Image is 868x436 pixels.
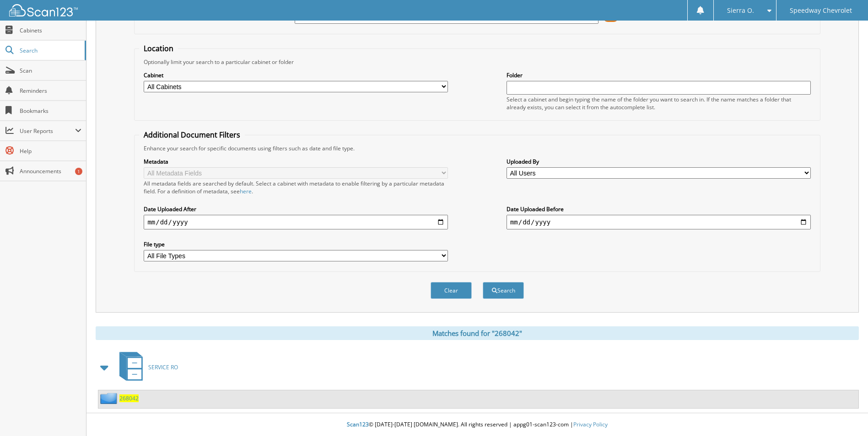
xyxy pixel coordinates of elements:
a: here [240,187,252,195]
span: Scan123 [347,420,369,428]
span: Sierra O. [727,8,754,13]
input: start [144,215,448,229]
legend: Additional Document Filters [139,130,245,140]
a: 268042 [119,394,139,402]
span: Reminders [20,87,81,95]
img: folder2.png [100,393,119,404]
a: Privacy Policy [573,420,608,428]
img: scan123-logo-white.svg [9,4,78,16]
label: Date Uploaded Before [507,205,811,213]
iframe: Chat Widget [822,392,868,436]
label: Folder [507,71,811,79]
label: Uploaded By [507,158,811,165]
span: User Reports [20,127,75,135]
a: SERVICE RO [114,349,178,385]
div: Enhance your search for specific documents using filters such as date and file type. [139,144,815,152]
div: 1 [75,168,82,175]
span: Help [20,147,81,155]
legend: Location [139,43,178,53]
button: Clear [431,282,472,299]
input: end [507,215,811,229]
label: Metadata [144,158,448,165]
label: File type [144,240,448,248]
button: Search [483,282,524,299]
span: Cabinets [20,27,81,34]
span: SERVICE RO [148,363,178,371]
label: Date Uploaded After [144,205,448,213]
span: Speedway Chevrolet [790,8,852,13]
div: Optionally limit your search to a particular cabinet or folder [139,58,815,66]
span: Search [20,47,80,54]
div: Matches found for "268042" [96,326,859,340]
div: All metadata fields are searched by default. Select a cabinet with metadata to enable filtering b... [144,180,448,195]
div: Select a cabinet and begin typing the name of the folder you want to search in. If the name match... [507,96,811,111]
span: Scan [20,67,81,74]
span: Bookmarks [20,107,81,115]
span: Announcements [20,167,81,175]
label: Cabinet [144,71,448,79]
div: © [DATE]-[DATE] [DOMAIN_NAME]. All rights reserved | appg01-scan123-com | [86,414,868,436]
